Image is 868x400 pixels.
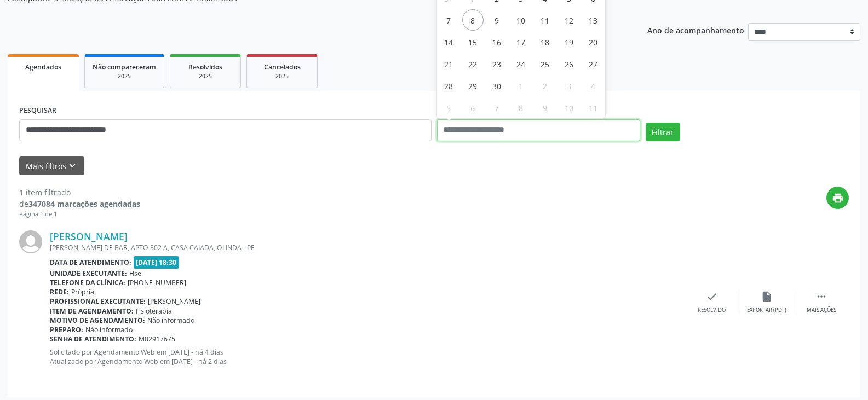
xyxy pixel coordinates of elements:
[534,97,556,118] span: Outubro 9, 2025
[559,31,580,53] span: Setembro 19, 2025
[147,316,194,325] span: Não informado
[826,187,849,209] button: print
[438,75,459,96] span: Setembro 28, 2025
[534,75,556,96] span: Outubro 2, 2025
[706,291,718,303] i: check
[50,316,145,325] b: Motivo de agendamento:
[178,72,233,80] div: 2025
[747,306,786,314] div: Exportar (PDF)
[486,75,508,96] span: Setembro 30, 2025
[559,53,580,74] span: Setembro 26, 2025
[438,53,459,74] span: Setembro 21, 2025
[50,347,685,366] p: Solicitado por Agendamento Web em [DATE] - há 4 dias Atualizado por Agendamento Web em [DATE] - h...
[188,62,222,72] span: Resolvidos
[128,278,186,287] span: [PHONE_NUMBER]
[50,269,127,278] b: Unidade executante:
[832,192,844,204] i: print
[510,75,532,96] span: Outubro 1, 2025
[462,9,484,31] span: Setembro 8, 2025
[50,278,125,287] b: Telefone da clínica:
[264,62,301,72] span: Cancelados
[255,72,309,80] div: 2025
[462,97,484,118] span: Outubro 6, 2025
[50,334,136,344] b: Senha de atendimento:
[761,291,773,303] i: insert_drive_file
[93,62,156,72] span: Não compareceram
[50,297,146,306] b: Profissional executante:
[19,230,42,253] img: img
[50,306,134,316] b: Item de agendamento:
[66,160,78,172] i: keyboard_arrow_down
[50,287,69,297] b: Rede:
[534,31,556,53] span: Setembro 18, 2025
[807,306,836,314] div: Mais ações
[583,75,604,96] span: Outubro 4, 2025
[19,156,84,176] button: Mais filtroskeyboard_arrow_down
[583,97,604,118] span: Outubro 11, 2025
[19,187,140,198] div: 1 item filtrado
[647,23,744,37] p: Ano de acompanhamento
[583,9,604,31] span: Setembro 13, 2025
[93,72,156,80] div: 2025
[438,31,459,53] span: Setembro 14, 2025
[583,53,604,74] span: Setembro 27, 2025
[815,291,827,303] i: 
[486,31,508,53] span: Setembro 16, 2025
[510,31,532,53] span: Setembro 17, 2025
[50,325,83,334] b: Preparo:
[438,9,459,31] span: Setembro 7, 2025
[510,9,532,31] span: Setembro 10, 2025
[534,9,556,31] span: Setembro 11, 2025
[19,102,56,119] label: PESQUISAR
[129,269,141,278] span: Hse
[559,75,580,96] span: Outubro 3, 2025
[462,31,484,53] span: Setembro 15, 2025
[559,9,580,31] span: Setembro 12, 2025
[583,31,604,53] span: Setembro 20, 2025
[50,243,685,252] div: [PERSON_NAME] DE BAR, APTO 302 A, CASA CAIADA, OLINDA - PE
[85,325,133,334] span: Não informado
[646,123,680,141] button: Filtrar
[462,53,484,74] span: Setembro 22, 2025
[534,53,556,74] span: Setembro 25, 2025
[486,9,508,31] span: Setembro 9, 2025
[71,287,94,297] span: Própria
[136,306,172,316] span: Fisioterapia
[486,97,508,118] span: Outubro 7, 2025
[510,97,532,118] span: Outubro 8, 2025
[438,97,459,118] span: Outubro 5, 2025
[510,53,532,74] span: Setembro 24, 2025
[486,53,508,74] span: Setembro 23, 2025
[19,198,140,210] div: de
[559,97,580,118] span: Outubro 10, 2025
[25,62,61,72] span: Agendados
[698,306,726,314] div: Resolvido
[50,258,131,267] b: Data de atendimento:
[28,199,140,209] strong: 347084 marcações agendadas
[19,210,140,219] div: Página 1 de 1
[139,334,175,344] span: M02917675
[462,75,484,96] span: Setembro 29, 2025
[50,230,128,242] a: [PERSON_NAME]
[134,256,180,269] span: [DATE] 18:30
[148,297,200,306] span: [PERSON_NAME]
